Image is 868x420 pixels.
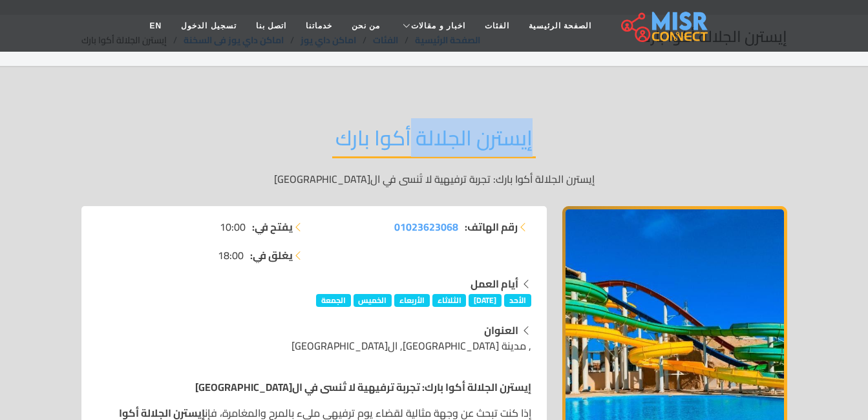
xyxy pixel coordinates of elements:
[475,14,519,38] a: الفئات
[469,294,502,307] span: [DATE]
[394,294,430,307] span: الأربعاء
[195,377,531,397] strong: إيسترن الجلالة أكوا بارك: تجربة ترفيهية لا تُنسى في ال[GEOGRAPHIC_DATA]
[296,14,342,38] a: خدماتنا
[394,217,458,236] span: 01023623068
[252,219,293,235] strong: يفتح في:
[250,247,293,263] strong: يغلق في:
[246,14,296,38] a: اتصل بنا
[342,14,390,38] a: من نحن
[504,294,531,307] span: الأحد
[411,20,465,32] span: اخبار و مقالات
[465,219,518,235] strong: رقم الهاتف:
[316,294,351,307] span: الجمعة
[354,294,392,307] span: الخميس
[390,14,475,38] a: اخبار و مقالات
[81,171,787,187] p: إيسترن الجلالة أكوا بارك: تجربة ترفيهية لا تُنسى في ال[GEOGRAPHIC_DATA]
[171,14,246,38] a: تسجيل الدخول
[140,14,172,38] a: EN
[220,219,246,235] span: 10:00
[394,219,458,235] a: 01023623068
[484,320,518,340] strong: العنوان
[621,10,708,42] img: main.misr_connect
[332,125,536,158] h2: إيسترن الجلالة أكوا بارك
[432,294,467,307] span: الثلاثاء
[291,336,531,355] span: , مدينة [GEOGRAPHIC_DATA], ال[GEOGRAPHIC_DATA]
[218,247,244,263] span: 18:00
[519,14,601,38] a: الصفحة الرئيسية
[471,274,518,293] strong: أيام العمل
